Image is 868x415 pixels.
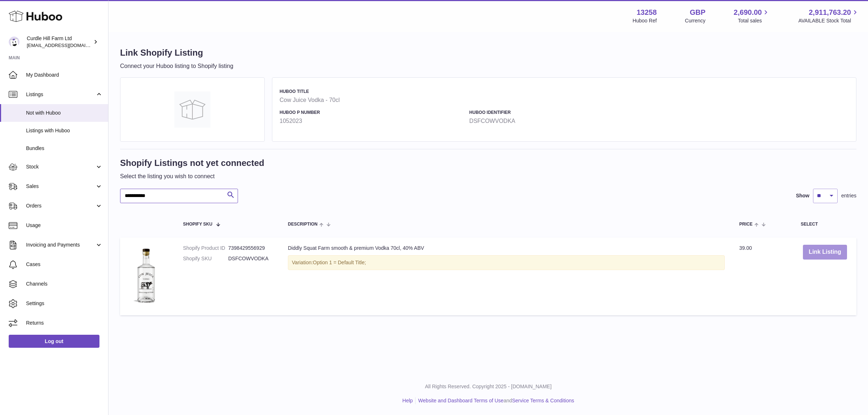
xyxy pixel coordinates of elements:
[183,245,228,252] dt: Shopify Product ID
[288,222,318,227] span: Description
[637,8,657,17] strong: 13258
[734,8,770,24] a: 2,690.00 Total sales
[512,398,574,403] a: Service Terms & Conditions
[183,222,212,227] span: Shopify SKU
[26,91,95,98] span: Listings
[9,335,99,348] a: Log out
[801,222,849,227] div: Select
[690,8,705,17] strong: GBP
[633,17,657,24] div: Huboo Ref
[26,241,95,248] span: Invoicing and Payments
[26,145,103,152] span: Bundles
[228,245,273,252] dd: 7398429556929
[127,245,163,306] img: Diddly Squat Farm smooth & premium Vodka 70cl, 40% ABV
[120,172,264,180] p: Select the listing you wish to connect
[841,192,856,199] span: entries
[734,8,762,17] span: 2,690.00
[26,261,103,268] span: Cases
[809,8,851,17] span: 2,911,763.20
[738,17,770,24] span: Total sales
[26,222,103,229] span: Usage
[418,398,503,403] a: Website and Dashboard Terms of Use
[120,62,233,70] p: Connect your Huboo listing to Shopify listing
[174,91,210,128] img: Cow Juice Vodka - 70cl
[9,37,20,47] img: internalAdmin-13258@internal.huboo.com
[280,117,466,125] strong: 1052023
[26,110,103,116] span: Not with Huboo
[416,397,574,404] li: and
[228,255,273,262] dd: DSFCOWVODKA
[27,35,92,49] div: Curdle Hill Farm Ltd
[280,89,845,94] h4: Huboo Title
[120,47,233,59] h1: Link Shopify Listing
[26,202,95,209] span: Orders
[403,398,413,403] a: Help
[796,192,809,199] label: Show
[739,245,752,251] span: 39.00
[26,300,103,307] span: Settings
[798,8,859,24] a: 2,911,763.20 AVAILABLE Stock Total
[798,17,859,24] span: AVAILABLE Stock Total
[26,127,103,134] span: Listings with Huboo
[685,17,706,24] div: Currency
[26,183,95,190] span: Sales
[469,110,656,115] h4: Huboo Identifier
[27,42,106,48] span: [EMAIL_ADDRESS][DOMAIN_NAME]
[469,117,656,125] strong: DSFCOWVODKA
[120,157,264,169] h1: Shopify Listings not yet connected
[26,163,95,170] span: Stock
[803,245,847,260] button: Link Listing
[183,255,228,262] dt: Shopify SKU
[280,96,845,104] strong: Cow Juice Vodka - 70cl
[26,281,103,287] span: Channels
[739,222,753,227] span: Price
[288,255,725,270] div: Variation:
[114,383,862,390] p: All Rights Reserved. Copyright 2025 - [DOMAIN_NAME]
[313,260,366,265] span: Option 1 = Default Title;
[26,72,103,78] span: My Dashboard
[280,110,466,115] h4: Huboo P number
[26,320,103,326] span: Returns
[288,245,725,252] div: Diddly Squat Farm smooth & premium Vodka 70cl, 40% ABV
